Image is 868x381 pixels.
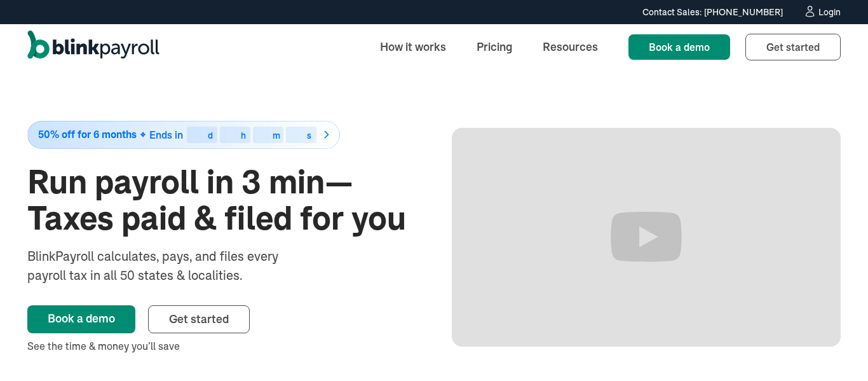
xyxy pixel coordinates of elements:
[745,34,841,60] a: Get started
[273,131,280,140] div: m
[649,41,710,53] span: Book a demo
[241,131,246,140] div: h
[27,338,416,354] div: See the time & money you’ll save
[27,247,312,285] div: BlinkPayroll calculates, pays, and files every payroll tax in all 50 states & localities.
[466,33,522,60] a: Pricing
[766,41,820,53] span: Get started
[27,31,159,64] a: home
[169,312,229,326] span: Get started
[532,33,608,60] a: Resources
[27,121,416,149] a: 50% off for 6 monthsEnds indhms
[27,305,135,333] a: Book a demo
[38,129,137,140] span: 50% off for 6 months
[27,164,416,237] h1: Run payroll in 3 min—Taxes paid & filed for you
[642,6,783,19] div: Contact Sales: [PHONE_NUMBER]
[208,131,213,140] div: d
[148,305,250,333] a: Get started
[628,34,730,60] a: Book a demo
[452,128,841,347] iframe: Run Payroll in 3 min with BlinkPayroll
[149,128,183,141] span: Ends in
[803,5,841,19] a: Login
[818,8,841,17] div: Login
[370,33,456,60] a: How it works
[307,131,311,140] div: s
